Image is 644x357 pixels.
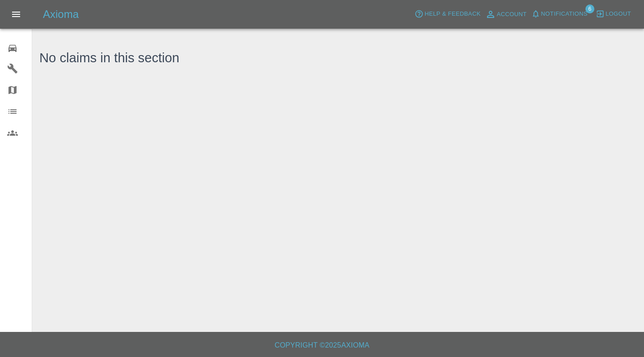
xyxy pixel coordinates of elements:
[497,9,527,20] span: Account
[424,9,480,19] span: Help & Feedback
[43,7,79,22] h5: Axioma
[7,339,637,352] h6: Copyright © 2025 Axioma
[593,7,633,21] button: Logout
[541,9,588,19] span: Notifications
[412,7,483,21] button: Help & Feedback
[5,4,27,25] button: Open drawer
[529,7,590,21] button: Notifications
[585,4,594,13] span: 6
[483,7,529,22] a: Account
[606,9,631,19] span: Logout
[39,48,179,68] h3: No claims in this section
